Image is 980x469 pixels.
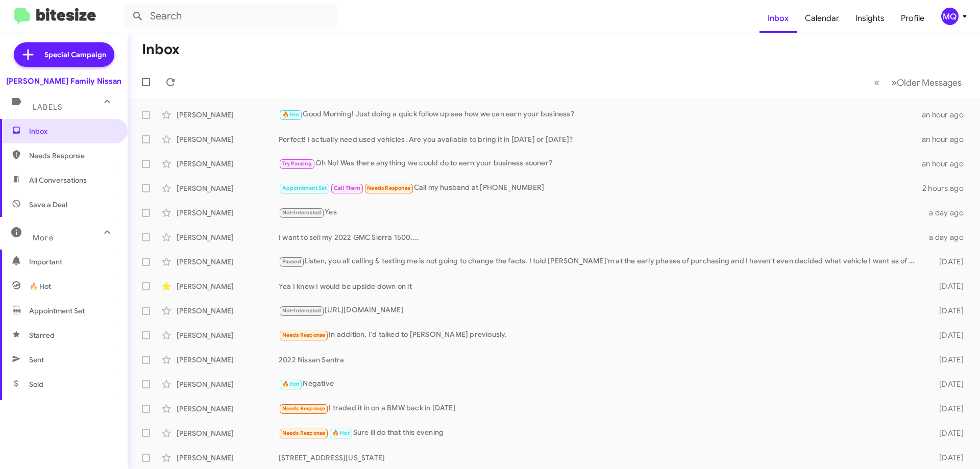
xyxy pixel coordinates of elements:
[874,76,879,89] span: «
[279,355,923,365] div: 2022 Nissan Sentra
[893,4,933,33] a: Profile
[923,404,972,414] div: [DATE]
[279,403,923,414] div: I traded it in on a BMW back in [DATE]
[177,355,279,365] div: [PERSON_NAME]
[282,307,322,314] span: Not-Interested
[279,182,922,194] div: Call my husband at [PHONE_NUMBER]
[923,330,972,340] div: [DATE]
[868,72,886,93] button: Previous
[922,183,972,193] div: 2 hours ago
[177,232,279,242] div: [PERSON_NAME]
[177,183,279,193] div: [PERSON_NAME]
[868,72,968,93] nav: Page navigation example
[177,453,279,463] div: [PERSON_NAME]
[29,330,55,340] span: Starred
[923,208,972,218] div: a day ago
[177,428,279,438] div: [PERSON_NAME]
[282,209,322,216] span: Not-Interested
[367,185,410,191] span: Needs Response
[279,109,922,120] div: Good Morning! Just doing a quick follow up see how we can earn your business?
[177,257,279,267] div: [PERSON_NAME]
[279,378,923,390] div: Negative
[279,158,922,169] div: Oh No! Was there anything we could do to earn your business sooner?
[6,76,121,86] div: [PERSON_NAME] Family Nissan
[759,4,797,33] a: Inbox
[923,306,972,316] div: [DATE]
[279,427,923,439] div: Sure ill do that this evening
[282,185,327,191] span: Appointment Set
[282,258,301,265] span: Paused
[177,306,279,316] div: [PERSON_NAME]
[282,430,326,436] span: Needs Response
[279,281,923,291] div: Yea I knew I would be upside down on it
[797,4,847,33] a: Calendar
[44,50,106,60] span: Special Campaign
[33,103,62,112] span: Labels
[177,379,279,389] div: [PERSON_NAME]
[282,381,300,387] span: 🔥 Hot
[891,76,897,89] span: »
[279,207,923,218] div: Yes
[279,329,923,341] div: In addition, I'd talked to [PERSON_NAME] previously.
[177,110,279,120] div: [PERSON_NAME]
[29,257,116,267] span: Important
[897,77,962,88] span: Older Messages
[29,175,87,185] span: All Conversations
[177,159,279,169] div: [PERSON_NAME]
[177,281,279,291] div: [PERSON_NAME]
[279,232,923,242] div: I want to sell my 2022 GMC Sierra 1500....
[334,185,360,191] span: Call Them
[282,111,300,118] span: 🔥 Hot
[279,134,922,144] div: Perfect! I actually need used vehicles. Are you available to bring it in [DATE] or [DATE]?
[923,257,972,267] div: [DATE]
[29,200,67,210] span: Save a Deal
[29,379,43,389] span: Sold
[177,134,279,144] div: [PERSON_NAME]
[177,208,279,218] div: [PERSON_NAME]
[923,232,972,242] div: a day ago
[29,306,85,316] span: Appointment Set
[923,281,972,291] div: [DATE]
[33,233,54,242] span: More
[922,159,972,169] div: an hour ago
[332,430,350,436] span: 🔥 Hot
[279,305,923,316] div: [URL][DOMAIN_NAME]
[29,151,116,161] span: Needs Response
[177,330,279,340] div: [PERSON_NAME]
[923,453,972,463] div: [DATE]
[941,8,959,25] div: MQ
[922,110,972,120] div: an hour ago
[923,379,972,389] div: [DATE]
[177,404,279,414] div: [PERSON_NAME]
[142,41,180,58] h1: Inbox
[29,126,116,136] span: Inbox
[885,72,968,93] button: Next
[14,42,114,67] a: Special Campaign
[923,355,972,365] div: [DATE]
[282,332,326,338] span: Needs Response
[29,281,51,291] span: 🔥 Hot
[279,453,923,463] div: [STREET_ADDRESS][US_STATE]
[282,405,326,412] span: Needs Response
[282,160,312,167] span: Try Pausing
[933,8,969,25] button: MQ
[124,4,338,29] input: Search
[29,355,44,365] span: Sent
[923,428,972,438] div: [DATE]
[922,134,972,144] div: an hour ago
[279,256,923,267] div: Listen, you all calling & texting me is not going to change the facts. I told [PERSON_NAME]'m at ...
[847,4,893,33] a: Insights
